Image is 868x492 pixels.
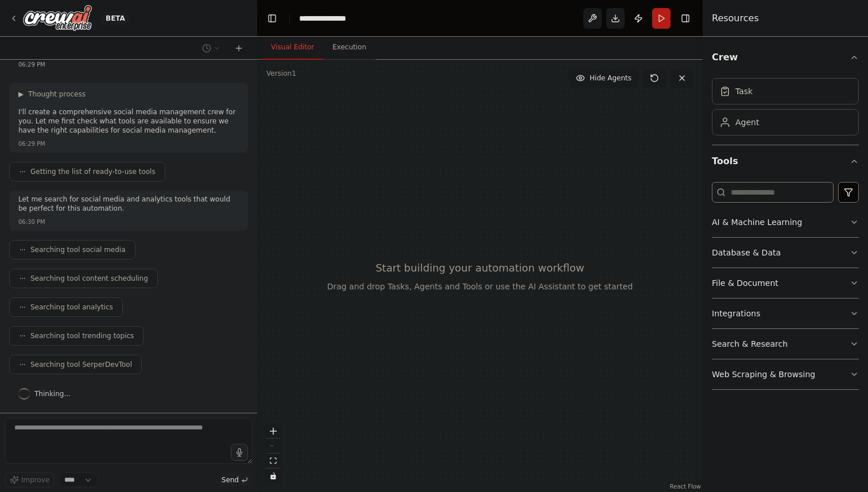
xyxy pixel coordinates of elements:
div: AI & Machine Learning [712,216,802,228]
span: Hide Agents [590,73,631,83]
span: Searching tool SerperDevTool [30,360,132,369]
button: Visual Editor [262,36,323,60]
button: ▶Thought process [18,90,86,99]
button: fit view [266,454,281,468]
div: Database & Data [712,247,781,258]
div: Version 1 [266,69,296,78]
h4: Resources [712,11,759,25]
span: Getting the list of ready-to-use tools [30,167,156,176]
button: Click to speak your automation idea [231,444,248,461]
img: Logo [23,5,92,31]
button: Database & Data [712,238,859,268]
button: Send [217,473,253,487]
span: Searching tool content scheduling [30,274,148,283]
div: 06:29 PM [18,60,239,69]
span: ▶ [18,90,24,99]
button: Integrations [712,299,859,328]
div: Web Scraping & Browsing [712,369,815,380]
p: Let me search for social media and analytics tools that would be perfect for this automation. [18,195,239,213]
div: Search & Research [712,338,788,350]
button: Hide Agents [569,69,638,87]
span: Thinking... [34,389,71,398]
button: zoom in [266,424,281,439]
div: Agent [735,117,759,128]
button: AI & Machine Learning [712,207,859,237]
div: 06:30 PM [18,218,239,226]
nav: breadcrumb [299,13,358,24]
div: Tools [712,177,859,399]
div: React Flow controls [266,424,281,483]
button: Tools [712,145,859,177]
button: Hide left sidebar [264,10,280,26]
button: Crew [712,41,859,73]
span: Improve [21,475,49,485]
span: Searching tool analytics [30,303,113,312]
button: Execution [323,36,375,60]
button: Search & Research [712,329,859,359]
div: Task [735,86,753,97]
div: File & Document [712,277,778,289]
button: toggle interactivity [266,468,281,483]
div: BETA [101,11,130,25]
a: React Flow attribution [670,483,701,490]
button: Hide right sidebar [677,10,693,26]
button: File & Document [712,268,859,298]
span: Searching tool social media [30,245,126,254]
div: Crew [712,73,859,145]
div: 06:29 PM [18,140,239,148]
span: Searching tool trending topics [30,331,134,340]
span: Thought process [28,90,86,99]
button: Improve [5,472,55,487]
button: Web Scraping & Browsing [712,359,859,389]
div: Integrations [712,308,760,319]
button: Start a new chat [230,41,248,55]
p: I'll create a comprehensive social media management crew for you. Let me first check what tools a... [18,108,239,135]
button: Switch to previous chat [197,41,225,55]
span: Send [222,475,239,485]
